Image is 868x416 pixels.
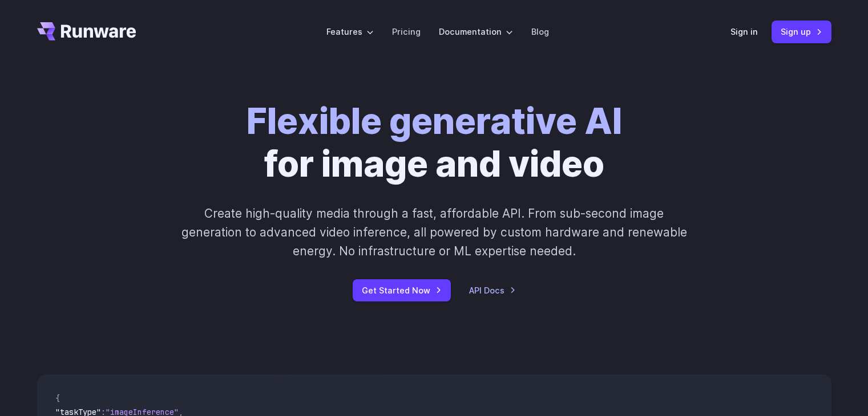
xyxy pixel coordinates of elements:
a: Sign up [772,21,831,43]
span: { [55,393,60,403]
a: Go to / [37,22,136,40]
a: Sign in [730,25,758,38]
a: API Docs [469,284,516,297]
a: Blog [531,25,549,38]
a: Pricing [392,25,421,38]
p: Create high-quality media through a fast, affordable API. From sub-second image generation to adv... [180,204,688,261]
a: Get Started Now [353,279,451,301]
label: Documentation [439,25,513,38]
strong: Flexible generative AI [247,100,622,142]
label: Features [326,25,374,38]
h1: for image and video [247,100,622,186]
